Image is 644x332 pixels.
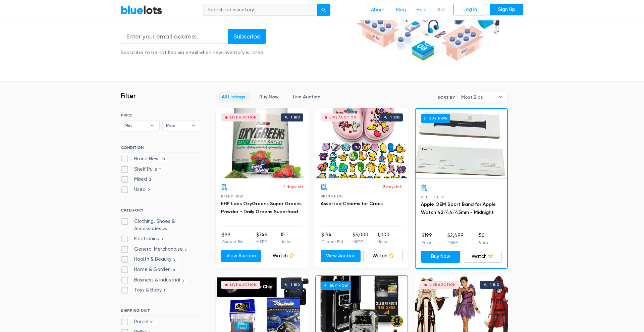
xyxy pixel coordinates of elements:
div: 1 bid [490,283,499,286]
label: General Merchandise [121,246,189,253]
span: 2 [146,187,152,193]
span: 78 [159,157,167,162]
label: Sort By [437,94,455,100]
label: Toys & Baby [121,286,167,294]
label: Brand New [121,155,167,163]
p: Price [422,239,432,245]
label: Shelf Pulls [121,166,164,173]
a: Live Auction 1 bid [315,108,408,178]
li: $2,499 [447,232,464,245]
h6: CATEGORY [121,208,201,215]
div: 1 bid [291,283,300,286]
a: Buy Now [421,251,460,263]
p: 3 days left [383,184,403,190]
p: Units [479,239,488,245]
a: Blog [390,4,411,16]
a: Help [411,4,432,16]
a: EHP Labs OxyGreens Super Greens Powder - Daily Greens Superfood [221,201,302,215]
span: 66 [161,227,169,232]
span: Brand New [321,194,342,198]
span: Max [166,120,188,131]
a: Assorted Charms for Crocs [321,201,383,206]
a: Watch [463,251,502,263]
a: Sign Up [490,4,523,16]
label: Used [121,186,152,193]
span: 5 [183,247,189,252]
p: Units [280,239,290,245]
span: 11 [157,167,164,172]
span: 10 [159,237,167,242]
p: 2 days left [283,184,303,190]
div: 1 bid [390,116,399,119]
span: 92 [148,320,157,325]
label: Electronics [121,235,167,243]
div: Live Auction [330,116,356,119]
a: View Auction [321,250,361,262]
span: 1 [162,288,167,294]
h6: PRICE [121,113,201,117]
a: Live Auction [287,92,326,102]
p: MSRP [256,239,268,245]
div: Live Auction [429,283,456,286]
li: $749 [256,231,268,245]
div: Live Auction [230,116,257,119]
span: Shelf Pulls [421,195,444,199]
label: Health & Beauty [121,256,178,263]
label: Business & Industrial [121,276,187,284]
span: 2 [147,177,154,183]
a: Log In [453,4,487,16]
span: Most Bids [461,92,495,102]
label: Parcel [121,318,157,326]
div: Subscribe to be notified via email when new inventory is listed. [121,49,266,57]
b: ▾ [186,120,201,131]
b: ▾ [493,92,507,102]
h6: CONDITION [121,145,201,153]
input: Enter your email address [121,29,228,44]
li: $199 [422,232,432,245]
label: Home & Garden [121,266,178,273]
span: 5 [171,257,178,263]
a: All Listings [216,92,251,102]
h6: SHIPPING UNIT [121,308,201,316]
input: Search for inventory [203,4,317,16]
h3: Filter [121,92,136,100]
p: Units [377,239,389,245]
li: $99 [222,231,244,245]
input: Subscribe [228,29,266,44]
span: Min [124,120,147,131]
p: Current Bid [222,239,244,245]
h6: Buy Now [321,281,351,290]
span: Brand New [221,194,243,198]
div: 1 bid [291,116,300,119]
a: BlueLots [121,5,162,15]
div: Live Auction [230,283,257,286]
li: 50 [479,232,488,245]
p: Current Bid [321,239,343,245]
p: MSRP [353,239,368,245]
li: $154 [321,231,343,245]
a: View Auction [221,250,261,262]
a: Sell [432,4,451,16]
label: Mixed [121,176,154,183]
label: Clothing, Shoes & Accessories [121,218,201,232]
a: About [366,4,390,16]
a: Buy Now [254,92,284,102]
li: 15 [280,231,290,245]
h6: Buy Now [421,114,450,122]
a: Buy Now [416,109,507,179]
a: Apple OEM Sport Band for Apple Watch 42/44/45mm - Midnight [421,201,496,215]
li: $3,000 [353,231,368,245]
p: MSRP [447,239,464,245]
span: 4 [171,267,178,273]
a: Watch [363,250,403,262]
span: 2 [180,278,187,283]
a: Watch [264,250,304,262]
li: 1,000 [377,231,389,245]
a: Live Auction 1 bid [216,108,309,178]
b: ▾ [145,120,159,131]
